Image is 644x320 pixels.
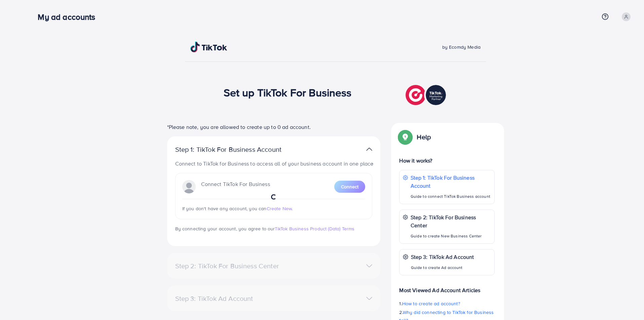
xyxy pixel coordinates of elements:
[167,123,380,131] p: *Please note, you are allowed to create up to 0 ad account.
[399,131,411,143] img: Popup guide
[442,44,481,50] span: by Ecomdy Media
[411,192,491,200] p: Guide to connect TikTok Business account
[190,42,227,52] img: TikTok
[399,156,495,165] p: How it works?
[399,300,495,308] p: 1.
[411,264,474,272] p: Guide to create Ad account
[402,300,460,307] span: How to create ad account?
[406,83,448,107] img: TikTok partner
[411,232,491,240] p: Guide to create New Business Center
[411,213,491,229] p: Step 2: TikTok For Business Center
[38,12,101,22] h3: My ad accounts
[366,144,372,154] img: TikTok partner
[399,281,495,294] p: Most Viewed Ad Account Articles
[224,86,352,99] h1: Set up TikTok For Business
[411,253,474,261] p: Step 3: TikTok Ad Account
[175,145,303,153] p: Step 1: TikTok For Business Account
[417,133,431,141] p: Help
[411,174,491,190] p: Step 1: TikTok For Business Account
